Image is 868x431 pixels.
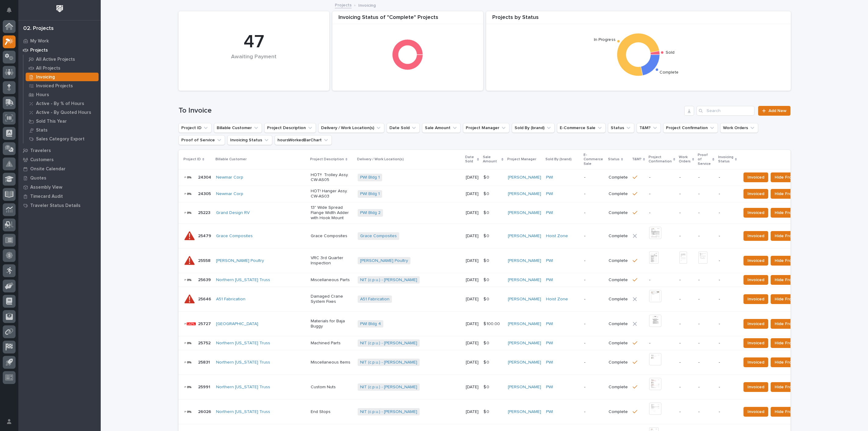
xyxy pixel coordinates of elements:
p: Invoicing Status [718,154,733,165]
a: PWI [546,341,553,346]
p: All Projects [36,66,60,71]
span: Hide From List [775,339,803,347]
a: [PERSON_NAME] [508,234,541,239]
div: Projects by Status [486,14,791,24]
p: $ 0 [483,276,490,283]
span: Hide From List [775,408,803,415]
span: Invoiced [747,174,764,181]
p: 25646 [198,295,212,302]
a: Customers [18,155,101,164]
p: $ 100.00 [483,320,501,327]
p: $ 0 [483,339,490,346]
p: [DATE] [466,321,479,327]
p: 25752 [198,339,212,346]
p: Active - By % of Hours [36,101,84,107]
tr: 2430524305 Newmar Corp HOT! Hanger Assy. CW-AS03PWI Bldg 1 [DATE]$ 0$ 0 [PERSON_NAME] PWI -Comple... [179,186,817,202]
p: [DATE] [466,258,479,263]
p: [DATE] [466,297,479,302]
p: Complete [609,191,628,197]
tr: 2572725727 [GEOGRAPHIC_DATA] Materials for Baja BuggyPWI Bldg 4 [DATE]$ 100.00$ 100.00 [PERSON_NA... [179,312,817,336]
p: - [679,341,693,346]
p: End Stops [311,409,353,415]
button: Hide From List [771,382,807,392]
p: Complete [609,258,628,263]
p: [DATE] [466,175,479,180]
a: NIT (c.p.u.) - [PERSON_NAME] [360,409,417,415]
div: 02. Projects [23,25,54,32]
tr: 2564625646 A51 Fabrication Damaged Crane System FixesA51 Fabrication [DATE]$ 0$ 0 [PERSON_NAME] H... [179,287,817,312]
a: A51 Fabrication [216,297,245,302]
a: Northern [US_STATE] Truss [216,385,270,390]
p: - [649,277,675,283]
button: Invoiced [743,382,768,392]
p: Machined Parts [311,341,353,346]
p: $ 0 [483,232,490,239]
span: Hide From List [775,209,803,216]
span: Invoiced [747,383,764,391]
p: $ 0 [483,408,490,415]
p: Work Orders [679,154,691,165]
p: 25223 [198,209,212,215]
button: Invoiced [743,338,768,348]
p: - [698,297,714,302]
p: Complete [609,341,628,346]
text: Sold [666,50,675,55]
p: - [679,360,693,365]
a: NIT (c.p.u.) - [PERSON_NAME] [360,385,417,390]
button: Hide From List [771,231,807,241]
a: Projects [18,45,101,55]
p: $ 0 [483,257,490,263]
button: Hide From List [771,319,807,329]
span: Invoiced [747,257,764,264]
tr: 2563925639 Northern [US_STATE] Truss Miscellaneous PartsNIT (c.p.u.) - [PERSON_NAME] [DATE]$ 0$ 0... [179,273,817,287]
a: Grace Composites [360,234,397,239]
p: Traveler Status Details [30,203,81,208]
a: PWI Bldg 1 [360,175,380,180]
div: Invoicing Status of "Complete" Projects [332,14,483,24]
p: 26026 [198,408,212,415]
a: [PERSON_NAME] [508,175,541,180]
p: - [679,234,693,239]
p: [DATE] [466,409,479,415]
p: - [584,258,604,263]
p: Date Sold [465,154,476,165]
a: Newmar Corp [216,191,243,197]
span: Invoiced [747,320,764,328]
a: Sales Category Export [24,135,101,143]
tr: 2599125991 Northern [US_STATE] Truss Custom NutsNIT (c.p.u.) - [PERSON_NAME] [DATE]$ 0$ 0 [PERSON... [179,375,817,400]
p: Grace Composites [311,234,353,239]
button: E-Commerce Sale [557,123,606,133]
p: - [584,234,604,239]
p: 25831 [198,359,211,365]
p: Complete [609,175,628,180]
a: Quotes [18,173,101,183]
a: All Active Projects [24,55,101,63]
button: Sold By (brand) [512,123,555,133]
p: - [698,234,714,239]
p: 25991 [198,383,212,390]
a: Add New [758,106,790,116]
p: [DATE] [466,277,479,283]
p: Onsite Calendar [30,166,66,172]
p: $ 0 [483,359,490,365]
span: Invoiced [747,408,764,415]
p: $ 0 [483,383,490,390]
p: Damaged Crane System Fixes [311,294,353,304]
button: Invoiced [743,256,768,266]
a: [PERSON_NAME] [508,385,541,390]
button: Project Manager [463,123,509,133]
button: Invoiced [743,189,768,199]
p: - [698,341,714,346]
span: Hide From List [775,232,803,240]
button: Hide From List [771,338,807,348]
span: Invoiced [747,359,764,366]
p: [DATE] [466,191,479,197]
p: Sale Amount [483,154,500,165]
p: Hours [36,92,49,98]
button: Notifications [3,4,16,16]
a: Stats [24,126,101,134]
span: Invoiced [747,339,764,347]
p: - [719,385,736,390]
button: hoursWorkedBarChart [275,135,332,145]
button: T&M? [637,123,661,133]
